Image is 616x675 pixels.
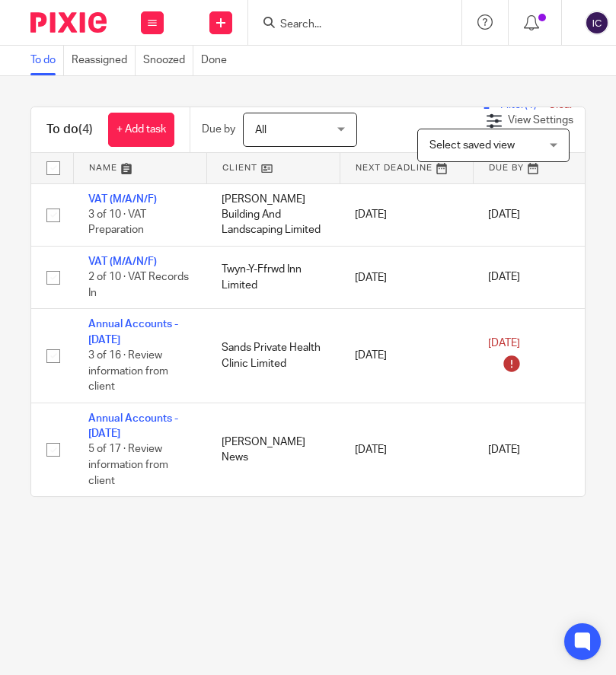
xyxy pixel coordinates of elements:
td: [DATE] [340,309,473,403]
td: [DATE] [340,183,473,246]
input: Search [279,18,416,32]
td: [DATE] [340,403,473,496]
a: + Add task [108,113,174,147]
a: Reassigned [72,46,136,75]
span: All [255,125,267,135]
span: 5 of 17 · Review information from client [88,444,168,486]
span: Filter [500,100,548,110]
p: Due by [202,122,235,137]
img: svg%3E [585,11,609,35]
a: Clear [548,100,573,110]
td: [PERSON_NAME] News [206,403,340,496]
td: Sands Private Health Clinic Limited [206,309,340,403]
img: Pixie [30,12,107,33]
a: VAT (M/A/N/F) [88,194,157,205]
span: [DATE] [488,339,520,349]
td: Twyn-Y-Ffrwd Inn Limited [206,246,340,308]
span: [DATE] [488,209,520,220]
td: [DATE] [340,246,473,308]
a: Annual Accounts - [DATE] [88,319,178,345]
span: Select saved view [429,140,515,151]
a: VAT (M/A/N/F) [88,256,157,267]
span: (1) [525,100,537,110]
span: 3 of 10 · VAT Preparation [88,209,146,236]
span: [DATE] [488,272,520,283]
span: [DATE] [488,444,520,455]
a: Annual Accounts - [DATE] [88,413,178,439]
h1: To do [46,122,93,138]
a: To do [30,46,64,75]
a: Snoozed [143,46,193,75]
span: (4) [78,123,93,135]
span: 3 of 16 · Review information from client [88,350,168,392]
a: Done [201,46,235,75]
td: [PERSON_NAME] Building And Landscaping Limited [206,183,340,246]
span: 2 of 10 · VAT Records In [88,272,189,299]
span: View Settings [508,115,573,126]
